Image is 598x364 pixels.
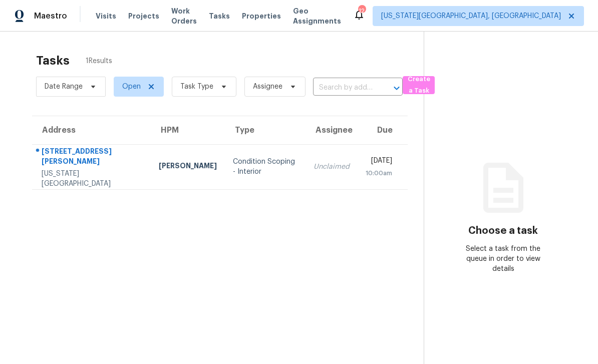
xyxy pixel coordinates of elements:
div: Select a task from the queue in order to view details [464,244,542,274]
span: Work Orders [171,6,197,26]
div: Unclaimed [314,162,350,172]
span: Maestro [34,11,67,21]
span: Date Range [45,82,83,92]
div: [US_STATE][GEOGRAPHIC_DATA] [42,169,143,189]
div: 12 [358,6,365,16]
div: [STREET_ADDRESS][PERSON_NAME] [42,146,143,169]
span: Open [122,82,141,92]
span: Create a Task [408,74,430,97]
th: Due [358,116,408,144]
div: 10:00am [366,168,392,178]
span: Geo Assignments [293,6,341,26]
span: Visits [96,11,116,21]
th: Assignee [306,116,358,144]
button: Create a Task [403,76,435,94]
h3: Choose a task [468,226,538,236]
span: [US_STATE][GEOGRAPHIC_DATA], [GEOGRAPHIC_DATA] [381,11,561,21]
h2: Tasks [36,56,70,66]
span: 1 Results [86,56,112,66]
div: [PERSON_NAME] [159,161,217,173]
span: Task Type [180,82,213,92]
th: Address [32,116,151,144]
span: Properties [242,11,281,21]
button: Open [390,81,404,95]
span: Projects [128,11,159,21]
div: [DATE] [366,156,392,168]
th: HPM [151,116,225,144]
span: Tasks [209,13,230,20]
input: Search by address [313,80,375,96]
th: Type [225,116,306,144]
div: Condition Scoping - Interior [233,157,297,177]
span: Assignee [253,82,282,92]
